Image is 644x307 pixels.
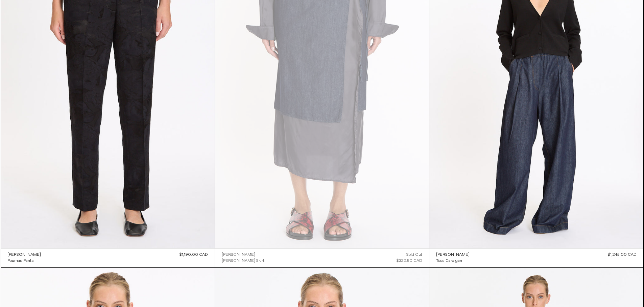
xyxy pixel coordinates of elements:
[397,258,422,264] div: $322.50 CAD
[222,258,264,264] a: [PERSON_NAME] Skirt
[436,252,470,258] div: [PERSON_NAME]
[7,252,41,258] a: [PERSON_NAME]
[222,252,264,258] a: [PERSON_NAME]
[7,258,41,264] a: Poumas Pants
[436,252,470,258] a: [PERSON_NAME]
[436,258,470,264] a: Toos Cardigan
[7,252,41,258] div: [PERSON_NAME]
[608,252,637,258] div: $1,245.00 CAD
[222,258,264,264] div: [PERSON_NAME] Skirt
[406,252,422,258] div: Sold out
[222,252,255,258] div: [PERSON_NAME]
[180,252,208,258] div: $1,190.00 CAD
[436,258,462,264] div: Toos Cardigan
[7,258,34,264] div: Poumas Pants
